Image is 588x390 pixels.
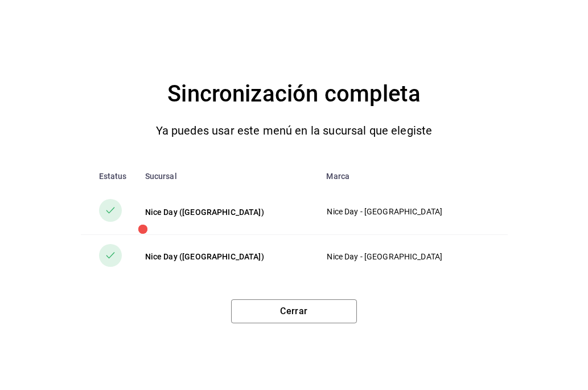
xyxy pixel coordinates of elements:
th: Estatus [81,162,136,190]
div: Nice Day ([GEOGRAPHIC_DATA]) [145,251,309,262]
th: Sucursal [136,162,318,190]
p: Nice Day - [GEOGRAPHIC_DATA] [327,251,488,263]
th: Marca [317,162,507,190]
button: Cerrar [231,299,357,323]
p: Nice Day - [GEOGRAPHIC_DATA] [327,206,488,218]
p: Ya puedes usar este menú en la sucursal que elegiste [156,121,433,140]
div: Nice Day ([GEOGRAPHIC_DATA]) [145,206,309,218]
h4: Sincronización completa [167,76,420,112]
